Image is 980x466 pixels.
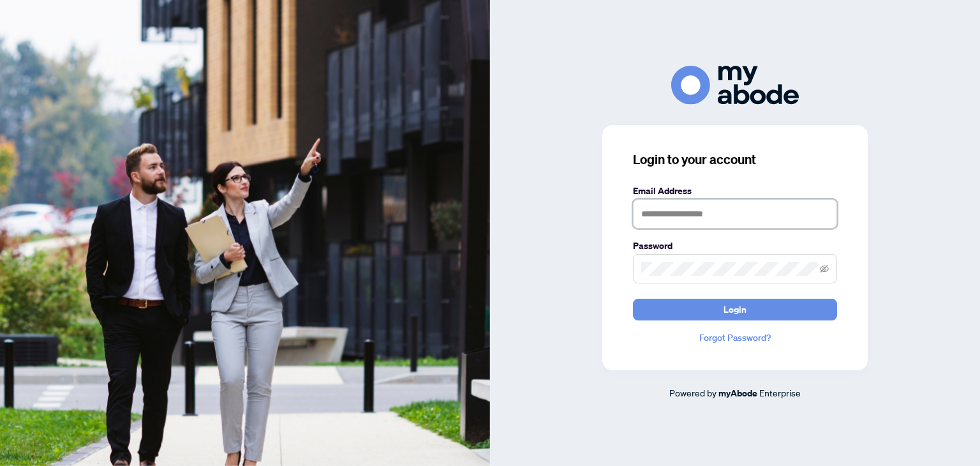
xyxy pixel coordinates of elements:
label: Email Address [633,184,837,198]
span: Login [724,299,746,320]
a: Forgot Password? [633,331,837,345]
img: ma-logo [671,66,799,105]
label: Password [633,239,837,253]
span: Enterprise [759,387,801,398]
span: eye-invisible [820,264,829,273]
h3: Login to your account [633,151,837,169]
a: myAbode [718,386,757,400]
span: Powered by [669,387,716,398]
button: Login [633,299,837,320]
